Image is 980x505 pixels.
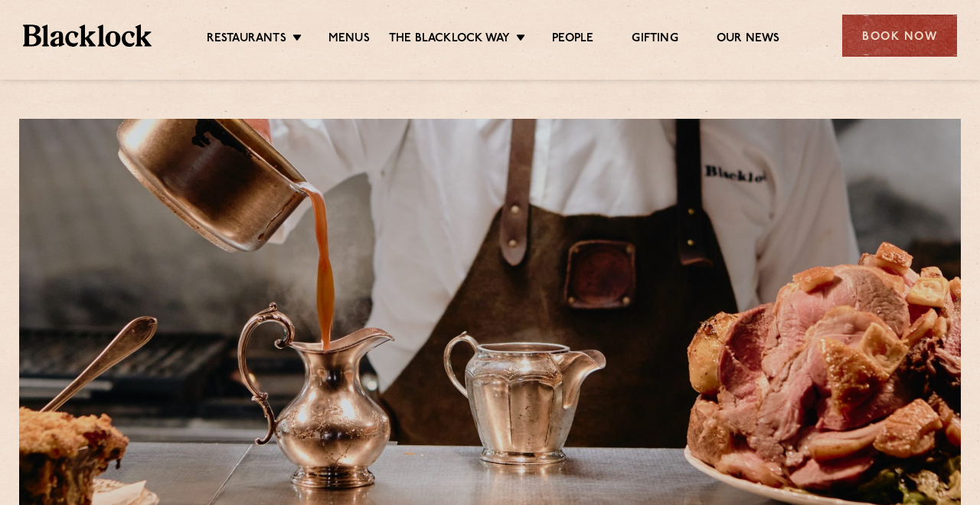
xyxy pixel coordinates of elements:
div: Book Now [842,15,957,57]
a: Restaurants [207,31,286,48]
a: Gifting [632,31,678,48]
a: The Blacklock Way [389,31,510,48]
a: Our News [717,31,780,48]
img: BL_Textured_Logo-footer-cropped.svg [23,25,152,46]
a: People [552,31,593,48]
a: Menus [328,31,370,48]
